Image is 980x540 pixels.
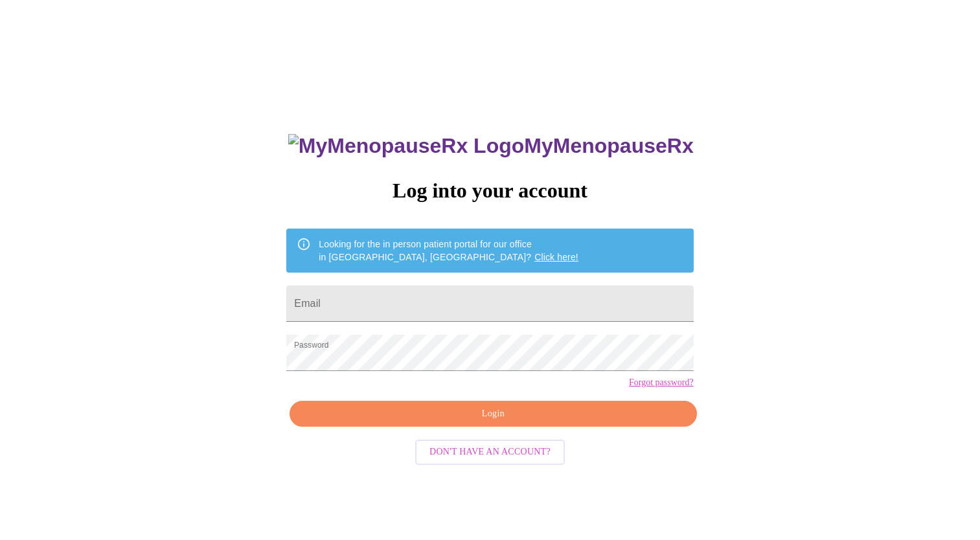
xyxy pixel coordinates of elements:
img: MyMenopauseRx Logo [288,134,524,158]
span: Don't have an account? [429,444,551,460]
button: Login [290,401,696,427]
h3: Log into your account [286,179,693,203]
a: Click here! [534,252,578,262]
a: Forgot password? [629,377,694,388]
button: Don't have an account? [415,440,565,465]
span: Login [304,406,681,422]
div: Looking for the in person patient portal for our office in [GEOGRAPHIC_DATA], [GEOGRAPHIC_DATA]? [319,232,578,269]
a: Don't have an account? [412,445,568,456]
h3: MyMenopauseRx [288,134,694,158]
